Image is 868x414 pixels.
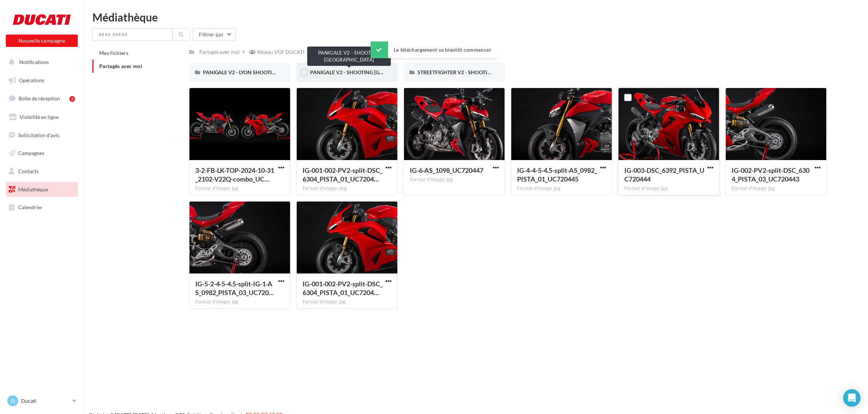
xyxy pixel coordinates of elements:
div: Format d'image: jpg [410,176,499,183]
a: Campagnes [4,146,79,161]
span: Mes fichiers [99,50,128,56]
span: PANIGALE V2 - SHOOTING [GEOGRAPHIC_DATA] [310,69,425,75]
button: Nouvelle campagne [6,35,78,47]
span: IG-002-PV2-split-DSC_6304_PISTA_03_UC720443 [732,166,809,183]
span: Opérations [19,77,44,83]
a: Opérations [4,73,79,88]
div: Format d'image: jpg [195,185,284,192]
span: Campagnes [18,150,44,156]
span: IG-001-002-PV2-split-DSC_6304_PISTA_01_UC720442 [303,280,383,296]
a: Contacts [4,164,79,179]
button: Filtrer par [193,28,236,41]
div: 2 [69,96,75,102]
span: IG-001-002-PV2-split-DSC_6304_PISTA_01_UC720442 [303,166,383,183]
a: Boîte de réception2 [4,91,79,106]
div: Format d'image: jpg [624,185,713,192]
div: Format d'image: jpg [517,185,606,192]
div: Partagés avec moi [199,48,240,56]
span: IG-003-DSC_6392_PISTA_UC720444 [624,166,704,183]
div: Open Intercom Messenger [843,389,861,407]
a: Sollicitation d'avis [4,128,79,143]
div: Format d'image: jpg [195,299,284,305]
span: Médiathèque [18,186,48,192]
span: STREETFIGHTER V2 - SHOOTING [GEOGRAPHIC_DATA] [417,69,547,75]
div: Réseau VGF DUCATI [257,48,305,56]
span: PANIGALE V2 - LYON SHOOTING [203,69,280,75]
span: Calendrier [18,204,43,210]
p: Ducati [21,397,69,405]
div: PANIGALE V2 - SHOOTING [GEOGRAPHIC_DATA] [307,47,391,66]
span: IG-4-4-5-4.5-split-AS_0982_PISTA_01_UC720445 [517,166,597,183]
div: Format d'image: jpg [732,185,821,192]
span: Visibilité en ligne [20,114,59,120]
a: Médiathèque [4,182,79,197]
span: IG-5-2-4-5-4.5-split-IG-1-AS_0982_PISTA_03_UC720446 [195,280,274,296]
span: Sollicitation d'avis [18,132,59,138]
span: 3-2-FB-LK-TOP-2024-10-31_2102-V22Q-combo_UC720440 [195,166,275,183]
div: Le téléchargement va bientôt commencer [371,41,497,58]
span: D [11,397,15,405]
div: Format d'image: png [303,185,392,192]
span: Partagés avec moi [99,63,142,69]
span: IG-6-AS_1098_UC720447 [410,166,483,174]
a: D Ducati [6,394,78,408]
a: Visibilité en ligne [4,110,79,125]
div: Médiathèque [92,12,859,23]
span: Notifications [19,59,49,65]
div: Format d'image: jpg [303,299,392,305]
a: Calendrier [4,200,79,215]
span: Boîte de réception [19,95,60,101]
button: Notifications [4,55,76,70]
span: Contacts [18,168,39,174]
